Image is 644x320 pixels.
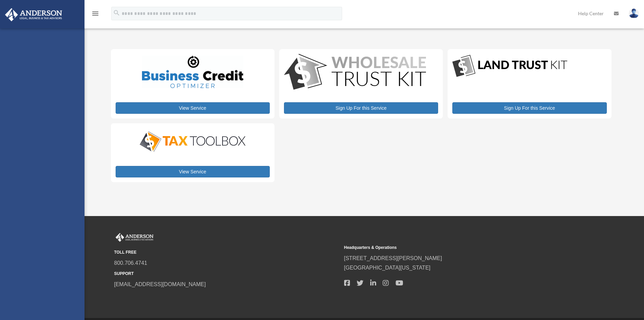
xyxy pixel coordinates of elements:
a: View Service [116,102,270,114]
img: Anderson Advisors Platinum Portal [3,8,64,21]
small: TOLL FREE [114,249,339,256]
small: SUPPORT [114,270,339,277]
a: menu [91,12,99,18]
img: User Pic [629,8,639,18]
a: Sign Up For this Service [284,102,438,114]
a: [EMAIL_ADDRESS][DOMAIN_NAME] [114,281,206,287]
img: WS-Trust-Kit-lgo-1.jpg [284,54,426,91]
img: LandTrust_lgo-1.jpg [452,54,567,79]
small: Headquarters & Operations [344,244,569,251]
a: [STREET_ADDRESS][PERSON_NAME] [344,255,442,261]
i: menu [91,9,99,18]
a: Sign Up For this Service [452,102,606,114]
a: 800.706.4741 [114,260,147,266]
a: View Service [116,166,270,177]
img: Anderson Advisors Platinum Portal [114,233,155,242]
a: [GEOGRAPHIC_DATA][US_STATE] [344,265,431,271]
i: search [113,9,120,17]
